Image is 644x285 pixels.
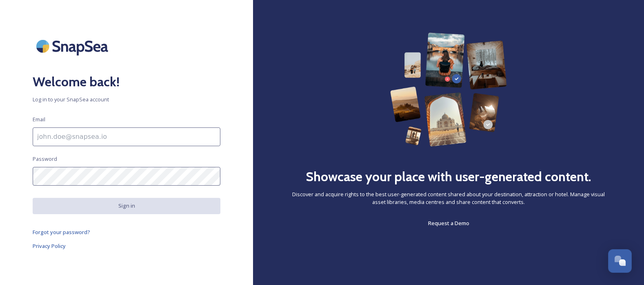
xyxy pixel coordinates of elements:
[33,155,57,163] span: Password
[33,116,45,123] span: Email
[33,227,220,237] a: Forgot your password?
[428,219,469,227] span: Request a Demo
[306,167,591,186] h2: Showcase your place with user-generated content.
[33,127,220,146] input: john.doe@snapsea.io
[33,242,66,250] span: Privacy Policy
[608,249,632,273] button: Open Chat
[33,33,114,60] img: SnapSea Logo
[33,198,220,214] button: Sign in
[390,33,507,147] img: 63b42ca75bacad526042e722_Group%20154-p-800.png
[33,96,220,103] span: Log in to your SnapSea account
[33,241,220,251] a: Privacy Policy
[428,218,469,228] a: Request a Demo
[33,72,220,92] h2: Welcome back!
[286,191,611,206] span: Discover and acquire rights to the best user-generated content shared about your destination, att...
[33,228,90,236] span: Forgot your password?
